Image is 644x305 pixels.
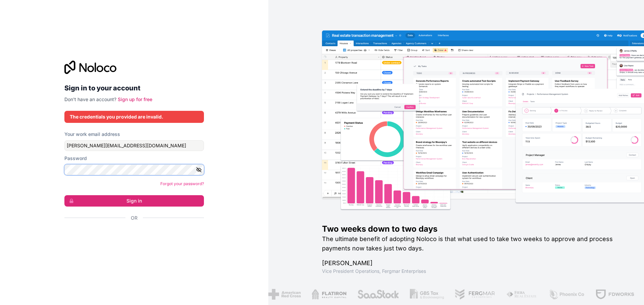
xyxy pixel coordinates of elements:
input: Password [64,164,204,175]
button: Sign in [64,195,204,207]
h2: The ultimate benefit of adopting Noloco is that what used to take two weeks to approve and proces... [322,234,623,253]
iframe: Sign in with Google Button [61,229,202,243]
span: Or [131,215,138,221]
img: /assets/saastock-C6Zbiodz.png [357,289,399,300]
img: /assets/phoenix-BREaitsQ.png [548,289,585,300]
img: /assets/flatiron-C8eUkumj.png [312,289,346,300]
input: Email address [64,140,204,151]
span: Don't have an account? [64,96,116,102]
h2: Sign in to your account [64,82,204,94]
h1: Vice President Operations , Fergmar Enterprises [322,268,623,275]
img: /assets/fiera-fwj2N5v4.png [506,289,538,300]
img: /assets/american-red-cross-BAupjrZR.png [268,289,301,300]
img: /assets/fergmar-CudnrXN5.png [455,289,496,300]
label: Your work email address [64,131,120,138]
h1: Two weeks down to two days [322,224,623,234]
h1: [PERSON_NAME] [322,258,623,268]
img: /assets/fdworks-Bi04fVtw.png [595,289,635,300]
div: The credentials you provided are invalid. [70,113,199,120]
a: Forgot your password? [160,181,204,186]
img: /assets/gbstax-C-GtDUiK.png [410,289,444,300]
label: Password [64,155,87,162]
a: Sign up for free [118,96,152,102]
